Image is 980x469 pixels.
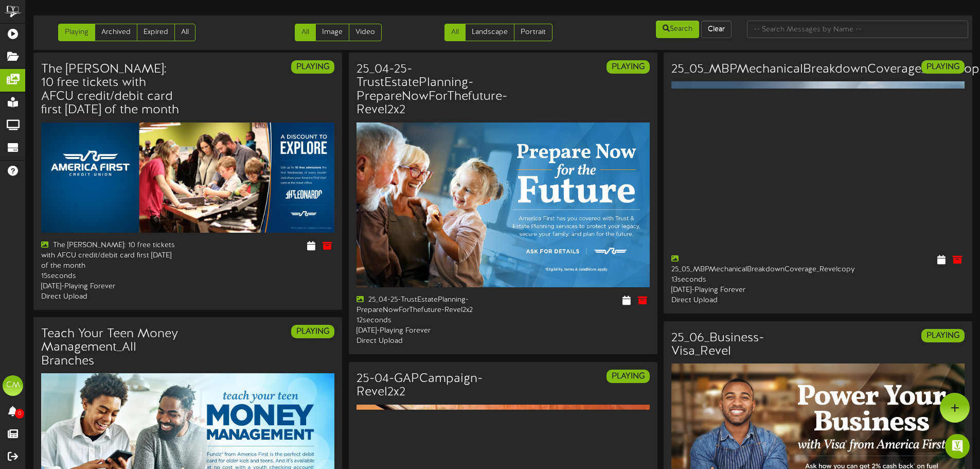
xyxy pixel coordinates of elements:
[926,331,959,340] strong: PLAYING
[315,24,349,41] a: Image
[747,21,968,38] input: -- Search Messages by Name --
[41,63,180,117] h3: The [PERSON_NAME]: 10 free tickets with AFCU credit/debit card first [DATE] of the month
[514,24,553,41] a: Portrait
[671,254,810,275] div: 25_05_MBPMechanicalBreakdownCoverage_Revelcopy
[3,375,23,396] div: CM
[671,81,965,247] img: a9906387-64cc-4663-bcbb-7290b8c619fb.png
[612,372,645,381] strong: PLAYING
[357,326,495,336] div: [DATE] - Playing Forever
[612,62,645,72] strong: PLAYING
[357,372,495,399] h3: 25-04-GAPCampaign-Revel2x2
[671,296,810,306] div: Direct Upload
[41,282,180,292] div: [DATE] - Playing Forever
[656,21,699,38] button: Search
[465,24,514,41] a: Landscape
[41,123,334,233] img: 66e518ac-ecc4-42fa-9790-ab2c23b314f821_theleonardo_revel_3x2.jpg
[357,316,495,326] div: 12 seconds
[296,327,329,336] strong: PLAYING
[945,434,970,459] div: Open Intercom Messenger
[357,336,495,346] div: Direct Upload
[357,295,495,316] div: 25_04-25-TrustEstatePlanning-PrepareNowForThefuture-Revel2x2
[137,24,175,41] a: Expired
[95,24,137,41] a: Archived
[671,275,810,285] div: 13 seconds
[444,24,466,41] a: All
[701,21,732,38] button: Clear
[41,327,180,368] h3: Teach Your Teen Money Management_All Branches
[357,63,507,117] h3: 25_04-25-TrustEstatePlanning-PrepareNowForThefuture-Revel2x2
[671,285,810,296] div: [DATE] - Playing Forever
[295,24,316,41] a: All
[41,292,180,302] div: Direct Upload
[15,409,24,419] span: 0
[349,24,382,41] a: Video
[174,24,195,41] a: All
[671,332,810,359] h3: 25_06_Business-Visa_Revel
[58,24,95,41] a: Playing
[926,62,959,72] strong: PLAYING
[357,123,650,288] img: f4a9389c-99d1-4bc7-9b9e-b7aa6cce6505.png
[41,240,180,271] div: The [PERSON_NAME]: 10 free tickets with AFCU credit/debit card first [DATE] of the month
[296,62,329,72] strong: PLAYING
[41,271,180,282] div: 15 seconds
